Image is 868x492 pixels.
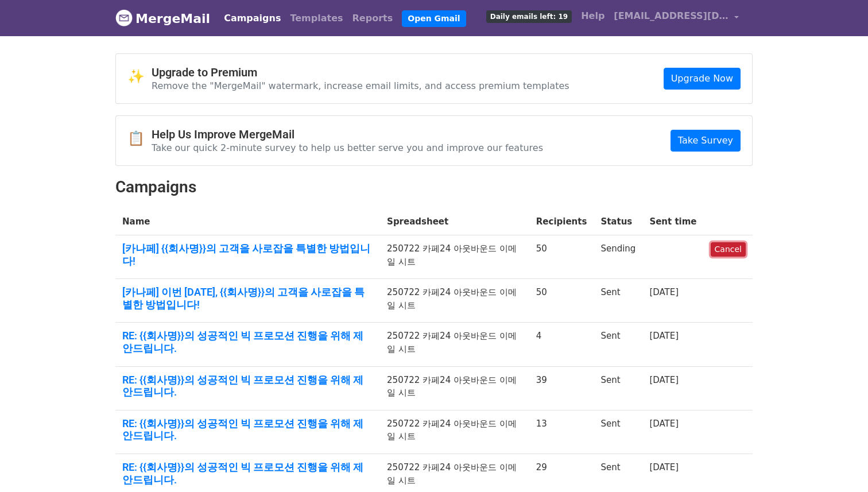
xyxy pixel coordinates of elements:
[529,208,594,235] th: Recipients
[380,279,529,323] td: 250722 카페24 아웃바운드 이메일 시트
[348,7,398,30] a: Reports
[649,331,679,341] a: [DATE]
[380,323,529,366] td: 250722 카페24 아웃바운드 이메일 시트
[380,410,529,454] td: 250722 카페24 아웃바운드 이메일 시트
[122,286,373,311] a: [카나페] 이번 [DATE], {{회사명}}의 고객을 사로잡을 특별한 방법입니다!
[127,130,152,147] span: 📋
[529,410,594,454] td: 13
[152,80,569,92] p: Remove the "MergeMail" watermark, increase email limits, and access premium templates
[122,242,373,267] a: [카나페] {{회사명}}의 고객을 사로잡을 특별한 방법입니다!
[529,323,594,366] td: 4
[402,10,466,27] a: Open Gmail
[594,323,642,366] td: Sent
[115,9,133,26] img: MergeMail logo
[115,6,210,30] a: MergeMail
[649,419,679,429] a: [DATE]
[152,65,569,79] h4: Upgrade to Premium
[152,127,543,141] h4: Help Us Improve MergeMail
[122,461,373,486] a: RE: {{회사명}}의 성공적인 빅 프로모션 진행을 위해 제안드립니다.
[649,375,679,385] a: [DATE]
[127,68,152,85] span: ✨
[122,417,373,442] a: RE: {{회사명}}의 성공적인 빅 프로모션 진행을 위해 제안드립니다.
[380,366,529,410] td: 250722 카페24 아웃바운드 이메일 시트
[380,208,529,235] th: Spreadsheet
[594,208,642,235] th: Status
[594,366,642,410] td: Sent
[219,7,285,30] a: Campaigns
[482,5,576,28] a: Daily emails left: 19
[115,208,380,235] th: Name
[649,287,679,297] a: [DATE]
[664,68,741,90] a: Upgrade Now
[122,374,373,398] a: RE: {{회사명}}의 성공적인 빅 프로모션 진행을 위해 제안드립니다.
[594,410,642,454] td: Sent
[649,462,679,472] a: [DATE]
[711,242,746,257] a: Cancel
[614,9,728,23] span: [EMAIL_ADDRESS][DOMAIN_NAME]
[122,330,373,354] a: RE: {{회사명}}의 성공적인 빅 프로모션 진행을 위해 제안드립니다.
[642,208,703,235] th: Sent time
[576,5,609,28] a: Help
[594,235,642,279] td: Sending
[486,10,572,23] span: Daily emails left: 19
[380,235,529,279] td: 250722 카페24 아웃바운드 이메일 시트
[115,177,753,197] h2: Campaigns
[609,5,743,32] a: [EMAIL_ADDRESS][DOMAIN_NAME]
[285,7,347,30] a: Templates
[529,279,594,323] td: 50
[152,142,543,154] p: Take our quick 2-minute survey to help us better serve you and improve our features
[529,235,594,279] td: 50
[811,437,868,492] iframe: Chat Widget
[671,130,741,152] a: Take Survey
[594,279,642,323] td: Sent
[529,366,594,410] td: 39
